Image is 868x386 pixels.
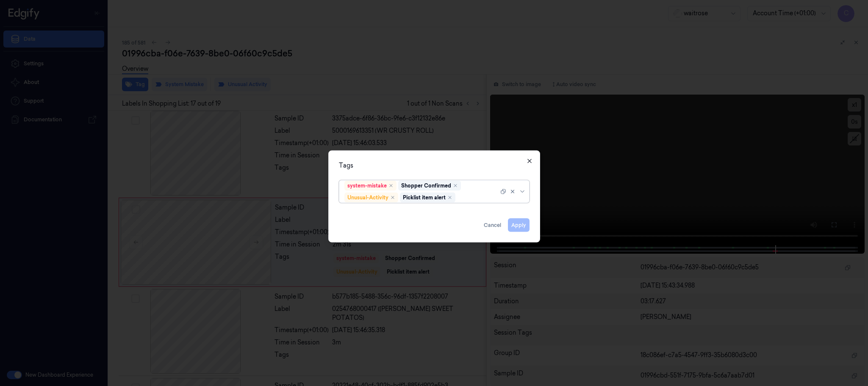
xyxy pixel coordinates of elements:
[390,195,395,200] div: Remove ,Unusual-Activity
[447,195,452,200] div: Remove ,Picklist item alert
[388,183,394,188] div: Remove ,system-mistake
[347,182,387,190] div: system-mistake
[339,161,530,170] div: Tags
[480,218,505,232] button: Cancel
[401,182,451,190] div: Shopper Confirmed
[403,194,446,201] div: Picklist item alert
[453,183,458,188] div: Remove ,Shopper Confirmed
[347,194,388,201] div: Unusual-Activity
